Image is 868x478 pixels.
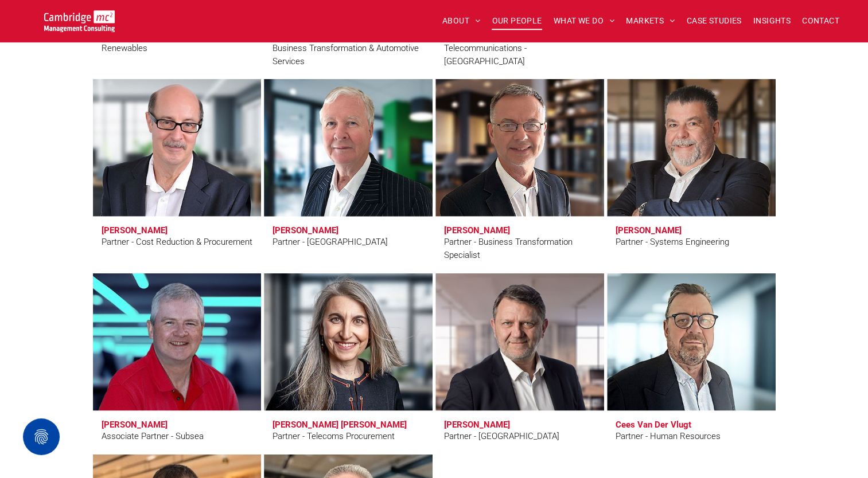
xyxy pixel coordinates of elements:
a: Your Business Transformed | Cambridge Management Consulting [44,12,115,24]
a: Elisabeth Rodrigues Simao | Partner - Telecoms Procurement [264,273,433,411]
div: Partner - [GEOGRAPHIC_DATA] [444,430,559,443]
img: Go to Homepage [44,10,115,32]
h3: [PERSON_NAME] [102,225,168,236]
a: CONTACT [796,12,845,30]
div: Partner - Change Management, Business Transformation & Automotive Services [273,29,424,68]
a: WHAT WE DO [548,12,621,30]
h3: [PERSON_NAME] [273,225,338,236]
h3: [PERSON_NAME] [444,225,510,236]
a: Phil Laws | Partner - Business Transformation Specialist [435,79,604,217]
a: Cees Van Der Vlugt | Partner - Human Resources | Cambridge Management Consulting [607,273,776,411]
a: OUR PEOPLE [486,12,547,30]
a: Andrew Kinnear | Partner - Africa | Cambridge Management Consulting [259,75,437,221]
a: Procurement | Simon Jones | Partner - Cost Reduction & Procurement [93,79,262,217]
a: Julian Rawle | Associate Partner - Subsea | Cambridge Management Consulting [93,273,262,411]
a: CASE STUDIES [681,12,748,30]
div: Partner - Business Transformation Specialist [444,236,595,261]
div: Associate Partner - Telecommunications - [GEOGRAPHIC_DATA] [444,29,595,68]
h3: [PERSON_NAME] [PERSON_NAME] [273,420,407,430]
a: INSIGHTS [748,12,796,30]
a: ABOUT [437,12,486,30]
div: Associate Partner - Subsea [102,430,204,443]
a: MARKETS [620,12,680,30]
div: Partner - Systems Engineering [616,236,729,249]
h3: [PERSON_NAME] [616,225,682,236]
div: Partner - Cost Reduction & Procurement [102,236,252,249]
a: Jean-Pierre Vales | Partner - France | Cambridge Management Consulting [435,273,604,411]
div: Partner - Human Resources [616,430,721,443]
div: Partner - [GEOGRAPHIC_DATA] [273,236,388,249]
h3: [PERSON_NAME] [444,420,510,430]
h3: [PERSON_NAME] [102,420,168,430]
div: Partner - Telecoms Procurement [273,430,395,443]
h3: Cees Van Der Vlugt [616,420,691,430]
a: Mark Putt | Partner - Systems Engineering | Cambridge Management Consulting [607,79,776,217]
